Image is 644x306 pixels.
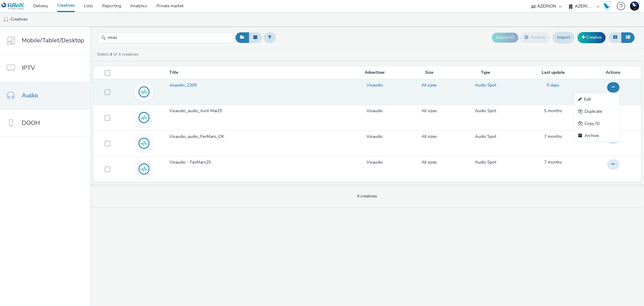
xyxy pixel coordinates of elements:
button: Table [621,32,635,43]
a: 25 February 2025, 12:23 [544,134,562,140]
a: 25 February 2025, 11:43 [544,159,562,165]
img: audio.svg [135,109,153,126]
a: All sizes [421,82,437,88]
span: visaudio_2209 [169,82,199,88]
span: 4 creatives [357,193,377,199]
img: Support Hawk [630,2,639,11]
a: 18 April 2025, 15:41 [544,108,562,114]
a: Edit [574,93,620,106]
th: Actions [588,67,641,79]
a: Select of 4 creatives [96,51,141,57]
strong: 4 [110,51,112,57]
th: Last update [518,67,588,79]
a: Visaudio_audio_Avril-Mai25 [169,108,344,117]
span: Audio [22,91,38,100]
a: Audio Spot [475,108,496,114]
a: Duplicate [574,106,620,118]
span: IPTV [22,63,35,72]
a: Visaudio - FevMars25 [169,159,344,168]
a: Visaudio_audio_FevMars_OK [169,134,344,143]
button: Export ID [492,33,518,42]
a: 17 September 2025, 16:10 [547,82,559,88]
th: Title [169,67,344,79]
span: 5 days [547,82,559,88]
a: Audio Spot [475,134,496,140]
span: Visaudio_audio_FevMars_OK [169,134,227,140]
a: visaudio_2209 [169,82,344,91]
img: audio [3,17,9,23]
a: Visaudio [367,159,383,165]
span: DOOH [22,119,40,127]
a: All sizes [421,159,437,165]
a: Visaudio [367,134,383,140]
button: Grid [609,32,622,43]
a: Import [553,32,575,43]
span: Visaudio_audio_Avril-Mai25 [169,108,224,114]
span: 7 months [544,134,562,139]
th: Size [405,67,453,79]
input: Search... [98,32,234,43]
img: audio.svg [135,135,153,152]
a: Audio Spot [475,82,496,88]
span: Mobile/Tablet/Desktop [22,36,84,45]
a: All sizes [421,134,437,140]
a: Copy ID [574,118,620,130]
img: undefined Logo [2,2,25,10]
a: Audio Spot [475,159,496,165]
a: Archive [574,130,620,142]
span: 5 months [544,108,562,114]
th: Advertiser [344,67,405,79]
span: 7 months [544,159,562,165]
span: Visaudio - FevMars25 [169,159,213,165]
a: Hawk Academy [602,1,614,11]
a: Creative [578,32,606,43]
button: Archive [520,32,549,43]
th: Type [453,67,518,79]
a: Visaudio [367,108,383,114]
a: All sizes [421,108,437,114]
a: Visaudio [367,82,383,88]
img: audio.svg [135,160,153,178]
img: audio.svg [135,83,153,101]
img: Hawk Academy [602,1,611,11]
